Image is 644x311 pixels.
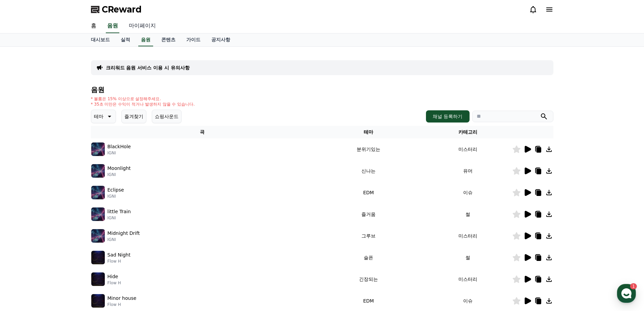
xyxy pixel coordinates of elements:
[121,110,146,123] button: 즐겨찾기
[313,126,423,138] th: 테마
[152,110,182,123] button: 쇼핑사운드
[123,19,161,33] a: 마이페이지
[313,247,423,268] td: 슬픈
[108,172,131,177] p: IGNI
[313,268,423,290] td: 긴장되는
[313,160,423,182] td: 신나는
[94,112,103,121] p: 테마
[91,229,105,243] img: music
[108,165,131,172] p: Moonlight
[2,215,45,231] a: 홈
[108,215,131,221] p: IGNI
[86,34,115,46] a: 대시보드
[108,237,140,242] p: IGNI
[104,225,113,230] span: 설정
[91,142,105,156] img: music
[115,34,136,46] a: 실적
[106,64,190,71] a: 크리워드 음원 서비스 이용 시 유의사항
[91,164,105,178] img: music
[91,126,314,138] th: 곡
[108,230,140,237] p: Midnight Drift
[181,34,206,46] a: 가이드
[91,110,116,123] button: 테마
[426,110,469,123] button: 채널 등록하기
[91,272,105,286] img: music
[424,182,512,203] td: 이슈
[108,143,131,150] p: BlackHole
[91,207,105,221] img: music
[108,186,124,194] p: Eclipse
[424,225,512,247] td: 미스터리
[424,268,512,290] td: 미스터리
[108,273,118,280] p: Hide
[91,186,105,199] img: music
[91,102,195,107] p: * 35초 미만은 수익이 적거나 발생하지 않을 수 있습니다.
[424,126,512,138] th: 카테고리
[424,203,512,225] td: 썰
[424,138,512,160] td: 미스터리
[91,4,142,15] a: CReward
[102,4,142,15] span: CReward
[91,251,105,264] img: music
[424,160,512,182] td: 유머
[87,215,130,231] a: 설정
[108,150,131,156] p: IGNI
[106,19,119,33] a: 음원
[108,259,130,264] p: Flow H
[313,138,423,160] td: 분위기있는
[21,225,25,230] span: 홈
[108,295,137,302] p: Minor house
[69,214,71,220] span: 1
[156,34,181,46] a: 콘텐츠
[424,247,512,268] td: 썰
[313,182,423,203] td: EDM
[108,302,137,307] p: Flow H
[313,225,423,247] td: 그루브
[91,96,195,102] p: * 볼륨은 15% 이상으로 설정해주세요.
[91,86,553,93] h4: 음원
[62,225,70,230] span: 대화
[108,208,131,215] p: little Train
[91,294,105,308] img: music
[313,203,423,225] td: 즐거움
[206,34,236,46] a: 공지사항
[108,280,121,286] p: Flow H
[108,194,124,199] p: IGNI
[45,215,87,231] a: 1대화
[86,19,102,33] a: 홈
[138,34,153,46] a: 음원
[108,251,130,259] p: Sad Night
